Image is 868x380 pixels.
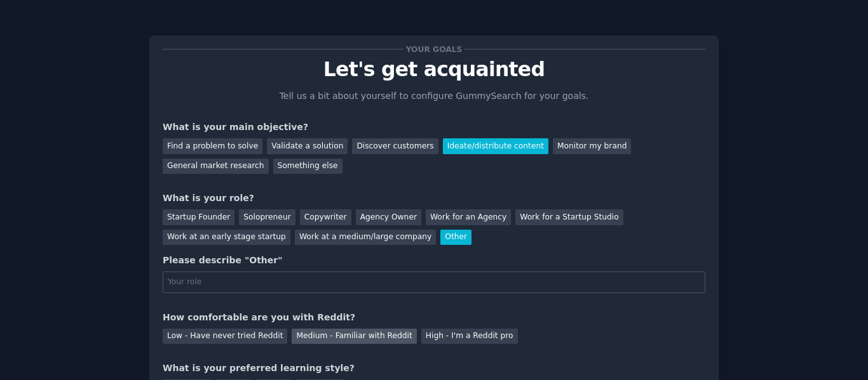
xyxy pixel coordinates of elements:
div: Ideate/distribute content [443,138,548,154]
div: Work for an Agency [426,209,511,225]
div: Work at a medium/large company [295,230,436,246]
span: Your goals [403,43,465,56]
div: General market research [163,159,269,174]
p: Let's get acquainted [163,58,705,81]
div: High - I'm a Reddit pro [421,329,518,344]
div: Discover customers [352,138,438,154]
p: Tell us a bit about yourself to configure GummySearch for your goals. [274,89,594,103]
div: Find a problem to solve [163,138,262,154]
div: Work at an early stage startup [163,230,290,246]
div: Please describe "Other" [163,254,705,267]
div: Startup Founder [163,209,234,225]
div: What is your main objective? [163,121,705,134]
div: What is your preferred learning style? [163,362,705,375]
div: Something else [273,159,342,174]
div: Agency Owner [356,209,421,225]
div: Medium - Familiar with Reddit [292,329,416,344]
div: Other [440,230,471,246]
div: Validate a solution [267,138,348,154]
div: Solopreneur [239,209,295,225]
input: Your role [163,272,705,293]
div: Work for a Startup Studio [515,209,623,225]
div: Copywriter [300,209,351,225]
div: How comfortable are you with Reddit? [163,311,705,324]
div: What is your role? [163,192,705,205]
div: Low - Have never tried Reddit [163,329,287,344]
div: Monitor my brand [553,138,631,154]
